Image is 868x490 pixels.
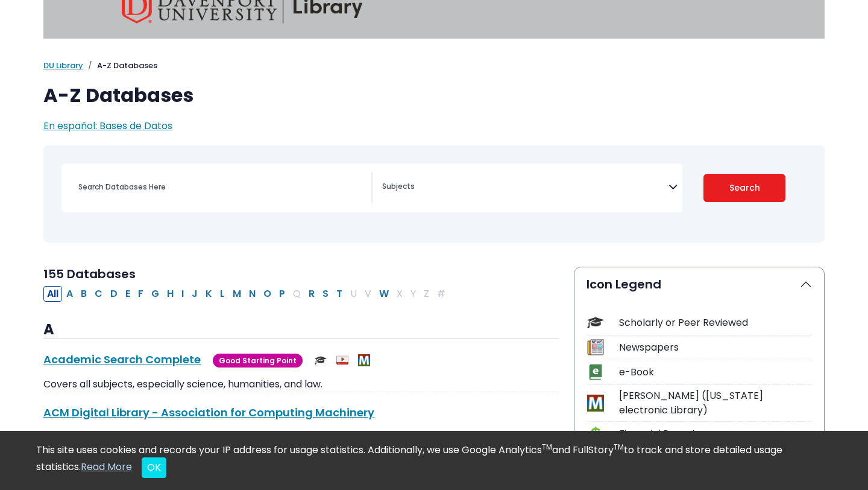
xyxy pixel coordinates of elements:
[587,314,603,331] img: Icon Scholarly or Peer Reviewed
[333,286,346,302] button: Filter Results T
[77,286,90,302] button: Filter Results B
[148,286,163,302] button: Filter Results G
[43,286,62,302] button: All
[213,354,303,367] span: Good Starting Point
[245,286,259,302] button: Filter Results N
[63,286,77,302] button: Filter Results A
[587,426,603,442] img: Icon Financial Report
[142,457,166,478] button: Close
[619,340,812,355] div: Newspapers
[43,430,559,474] p: Includes all articles and conference proceedings published by the ACM, a non-profit international...
[36,443,832,478] div: This site uses cookies and records your IP address for usage statistics. Additionally, we use Goo...
[376,286,392,302] button: Filter Results W
[619,427,812,441] div: Financial Report
[134,286,147,302] button: Filter Results F
[542,442,552,452] sup: TM
[71,178,371,196] input: Search database by title or keyword
[163,286,177,302] button: Filter Results H
[358,354,370,366] img: MeL (Michigan electronic Library)
[43,145,825,243] nav: Search filters
[43,119,172,133] a: En español: Bases de Datos
[587,364,603,380] img: Icon e-Book
[43,266,136,282] span: 155 Databases
[619,365,812,380] div: e-Book
[614,442,624,452] sup: TM
[91,286,106,302] button: Filter Results C
[43,60,825,72] nav: breadcrumb
[202,286,216,302] button: Filter Results K
[382,183,668,192] textarea: Search
[703,174,786,202] button: Submit for Search Results
[260,286,275,302] button: Filter Results O
[43,321,559,339] h3: A
[43,286,450,300] div: Alpha-list to filter by first letter of database name
[216,286,228,302] button: Filter Results L
[107,286,121,302] button: Filter Results D
[574,267,824,301] button: Icon Legend
[587,395,603,411] img: Icon MeL (Michigan electronic Library)
[178,286,187,302] button: Filter Results I
[43,405,374,420] a: ACM Digital Library - Association for Computing Machinery
[83,60,157,72] li: A-Z Databases
[81,460,132,474] a: Read More
[305,286,318,302] button: Filter Results R
[43,352,201,367] a: Academic Search Complete
[43,84,825,107] h1: A-Z Databases
[188,286,201,302] button: Filter Results J
[43,377,559,392] p: Covers all subjects, especially science, humanities, and law.
[43,60,83,71] a: DU Library
[587,339,603,355] img: Icon Newspapers
[275,286,289,302] button: Filter Results P
[619,316,812,330] div: Scholarly or Peer Reviewed
[229,286,245,302] button: Filter Results M
[122,286,134,302] button: Filter Results E
[619,389,812,418] div: [PERSON_NAME] ([US_STATE] electronic Library)
[315,354,327,366] img: Scholarly or Peer Reviewed
[319,286,332,302] button: Filter Results S
[336,354,348,366] img: Audio & Video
